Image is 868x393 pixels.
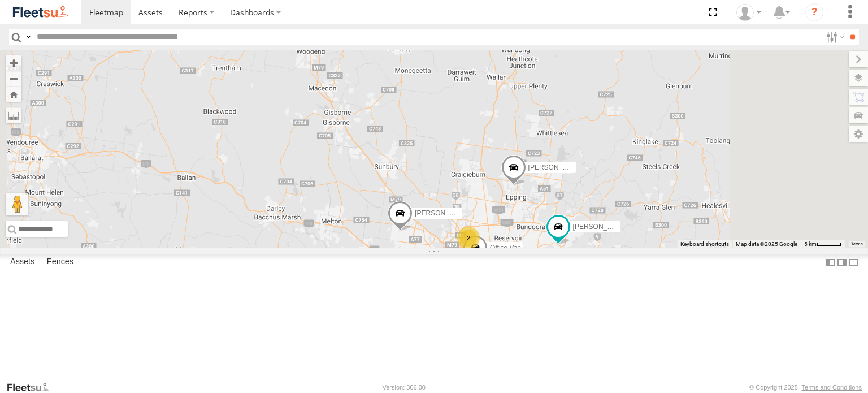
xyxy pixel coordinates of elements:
[680,240,729,248] button: Keyboard shortcuts
[415,209,471,217] span: [PERSON_NAME]
[6,87,21,102] button: Zoom Home
[849,126,868,142] label: Map Settings
[851,242,863,247] a: Terms (opens in new tab)
[490,244,521,252] span: Office Van
[24,29,33,45] label: Search Query
[6,107,21,123] label: Measure
[749,384,862,391] div: © Copyright 2025 -
[805,3,823,21] i: ?
[11,5,70,20] img: fleetsu-logo-horizontal.svg
[848,254,860,270] label: Hide Summary Table
[528,163,584,171] span: [PERSON_NAME]
[801,240,845,248] button: Map scale: 5 km per 41 pixels
[802,384,862,391] a: Terms and Conditions
[5,254,40,270] label: Assets
[804,241,817,247] span: 5 km
[6,71,21,87] button: Zoom out
[383,384,426,391] div: Version: 306.00
[736,241,797,247] span: Map data ©2025 Google
[836,254,848,270] label: Dock Summary Table to the Right
[6,382,58,393] a: Visit our Website
[822,29,846,45] label: Search Filter Options
[573,222,629,230] span: [PERSON_NAME]
[732,4,765,21] div: Joe Basile
[6,55,21,71] button: Zoom in
[457,227,480,249] div: 2
[6,193,28,215] button: Drag Pegman onto the map to open Street View
[41,254,79,270] label: Fences
[825,254,836,270] label: Dock Summary Table to the Left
